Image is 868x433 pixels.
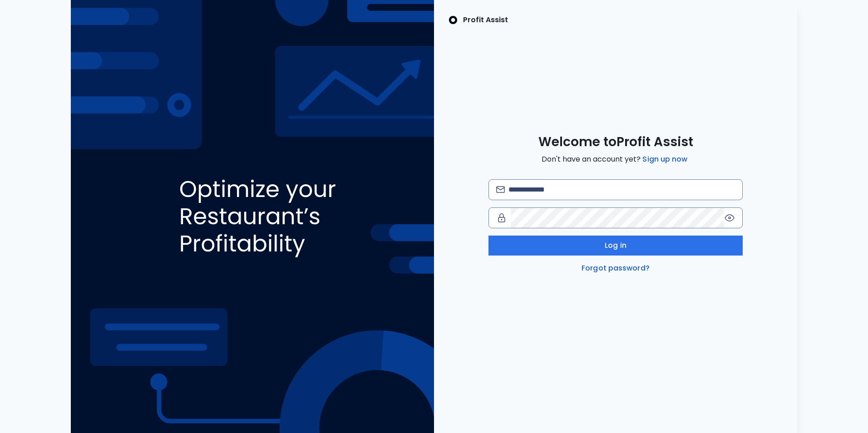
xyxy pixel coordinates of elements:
[605,240,626,251] span: Log in
[463,15,508,25] p: Profit Assist
[542,154,689,165] span: Don't have an account yet?
[538,134,693,150] span: Welcome to Profit Assist
[496,186,505,193] img: email
[449,15,458,25] img: SpotOn Logo
[580,263,651,274] a: Forgot password?
[641,154,689,165] a: Sign up now
[488,236,743,256] button: Log in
